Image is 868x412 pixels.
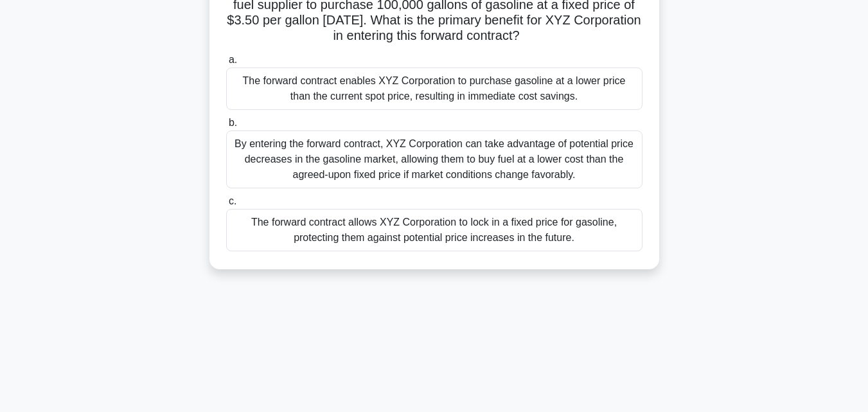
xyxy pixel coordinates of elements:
span: a. [229,54,237,65]
div: The forward contract enables XYZ Corporation to purchase gasoline at a lower price than the curre... [226,67,642,110]
span: c. [229,195,236,206]
span: b. [229,117,237,128]
div: The forward contract allows XYZ Corporation to lock in a fixed price for gasoline, protecting the... [226,209,642,251]
div: By entering the forward contract, XYZ Corporation can take advantage of potential price decreases... [226,130,642,188]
